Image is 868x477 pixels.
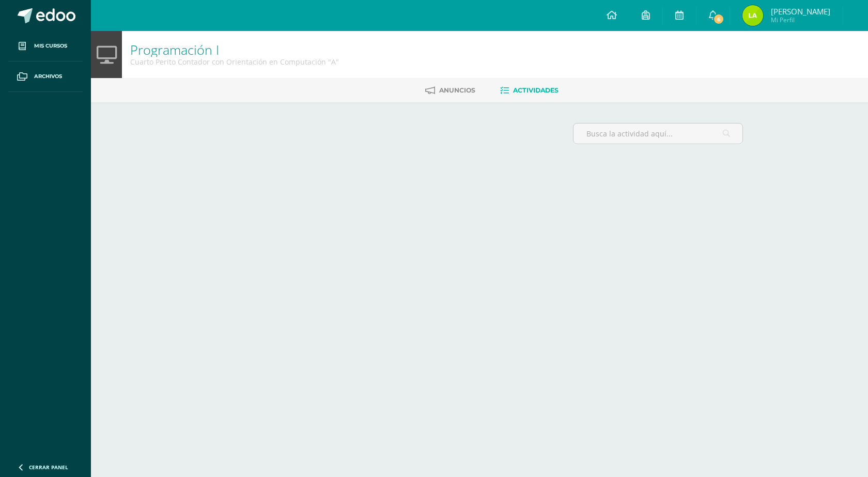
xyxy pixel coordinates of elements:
[713,13,724,25] span: 6
[34,72,62,81] span: Archivos
[513,86,559,94] span: Actividades
[130,41,219,58] a: Programación I
[771,16,830,24] span: Mi Perfil
[742,5,763,26] img: e27ff7c47363af2913875ea146f0a901.png
[574,124,742,144] input: Busca la actividad aquí...
[29,464,68,471] span: Cerrar panel
[8,61,83,92] a: Archivos
[8,31,83,61] a: Mis cursos
[130,57,339,67] div: Cuarto Perito Contador con Orientación en Computación 'A'
[500,82,559,99] a: Actividades
[34,42,67,50] span: Mis cursos
[425,82,475,99] a: Anuncios
[130,42,339,57] h1: Programación I
[439,86,475,94] span: Anuncios
[771,6,830,17] span: [PERSON_NAME]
